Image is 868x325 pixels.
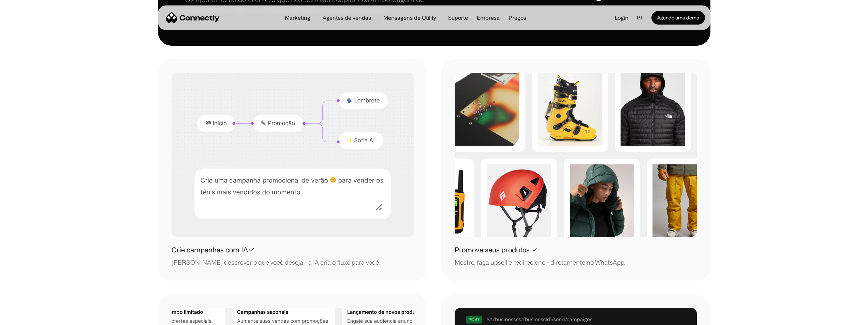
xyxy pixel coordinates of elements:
a: Agende uma demo [651,11,705,25]
a: Marketing [279,15,316,20]
ul: Language list [14,313,41,323]
div: [PERSON_NAME] descrever o que você deseja - a IA cria o fluxo para você. [172,258,380,267]
div: Mostre, faça upsell e redirecione - diretamente no WhatsApp. [455,258,625,267]
a: Suporte [443,15,473,20]
a: Mensagens de Utility [378,15,441,20]
aside: Language selected: Português (Brasil) [7,312,41,323]
div: Empresa [475,13,502,23]
div: Empresa [477,13,500,23]
a: home [166,13,220,23]
h1: Crie campanhas com IA✓ [172,245,254,255]
a: Login [609,13,634,23]
a: Preços [503,15,532,20]
a: Agentes de vendas [317,15,377,20]
div: pt [637,13,643,23]
div: pt [634,13,651,23]
h1: Promova seus produtos ✓ [455,245,538,255]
